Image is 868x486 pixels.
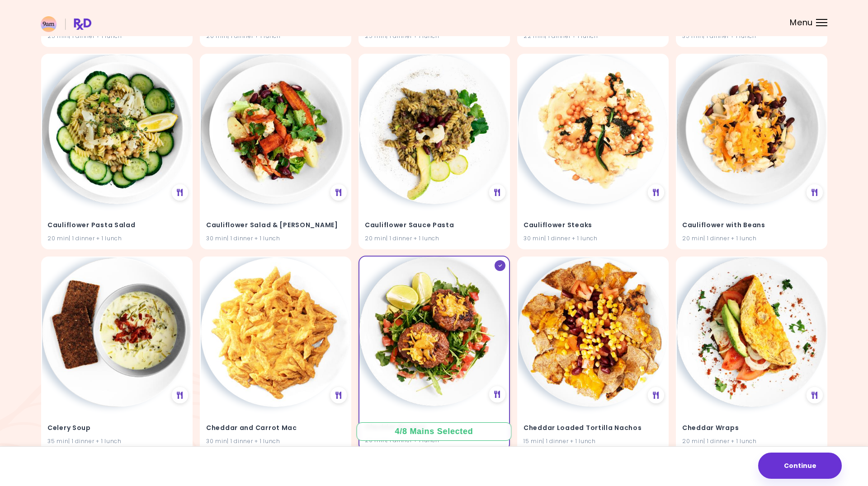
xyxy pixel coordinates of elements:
[47,421,186,435] h4: Celery Soup
[330,184,347,201] div: See Meal Plan
[758,453,842,479] button: Continue
[172,387,188,403] div: See Meal Plan
[172,184,188,201] div: See Meal Plan
[524,32,662,40] div: 22 min | 1 dinner + 1 lunch
[388,426,480,437] div: 4 / 8 Mains Selected
[807,184,823,201] div: See Meal Plan
[365,436,504,444] div: 20 min | 1 dinner + 1 lunch
[206,421,345,435] h4: Cheddar and Carrot Mac
[682,218,821,233] h4: Cauliflower with Beans
[790,19,813,27] span: Menu
[47,218,186,233] h4: Cauliflower Pasta Salad
[206,32,345,40] div: 20 min | 1 dinner + 1 lunch
[365,420,504,435] h4: Cheddar Burgers
[365,218,504,233] h4: Cauliflower Sauce Pasta
[330,387,347,403] div: See Meal Plan
[365,234,504,243] div: 20 min | 1 dinner + 1 lunch
[682,437,821,445] div: 20 min | 1 dinner + 1 lunch
[206,234,345,243] div: 30 min | 1 dinner + 1 lunch
[47,234,186,243] div: 20 min | 1 dinner + 1 lunch
[682,234,821,243] div: 20 min | 1 dinner + 1 lunch
[41,16,91,32] img: RxDiet
[524,437,662,445] div: 15 min | 1 dinner + 1 lunch
[206,218,345,233] h4: Cauliflower Salad & Carrot Bacon
[807,387,823,403] div: See Meal Plan
[524,421,662,435] h4: Cheddar Loaded Tortilla Nachos
[648,184,664,201] div: See Meal Plan
[47,32,186,40] div: 25 min | 1 dinner + 1 lunch
[489,386,505,402] div: See Meal Plan
[648,387,664,403] div: See Meal Plan
[682,32,821,40] div: 35 min | 1 dinner + 1 lunch
[524,218,662,233] h4: Cauliflower Steaks
[47,437,186,445] div: 35 min | 1 dinner + 1 lunch
[365,32,504,40] div: 25 min | 1 dinner + 1 lunch
[489,184,505,201] div: See Meal Plan
[524,234,662,243] div: 30 min | 1 dinner + 1 lunch
[682,421,821,435] h4: Cheddar Wraps
[206,437,345,445] div: 30 min | 1 dinner + 1 lunch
